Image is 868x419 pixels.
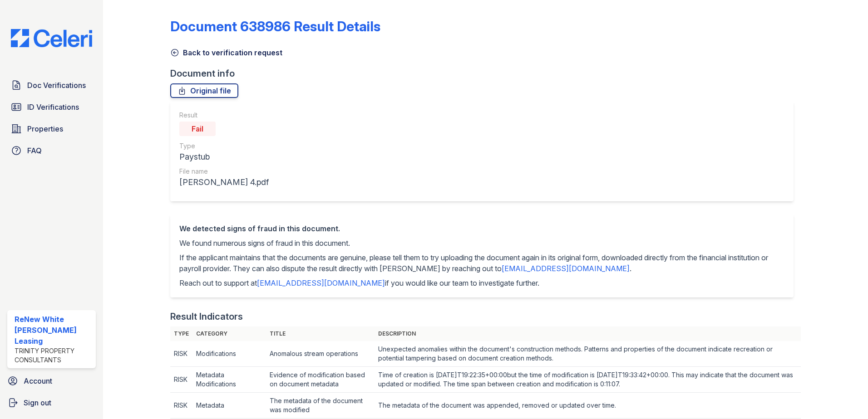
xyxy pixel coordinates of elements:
div: [PERSON_NAME] 4.pdf [179,176,269,189]
a: FAQ [7,141,96,160]
td: Unexpected anomalies within the document's construction methods. Patterns and properties of the d... [375,341,801,367]
td: Anomalous stream operations [266,341,375,367]
td: RISK [170,393,192,419]
div: Result Indicators [170,310,243,323]
div: We detected signs of fraud in this document. [179,223,784,234]
a: Properties [7,120,96,138]
span: Doc Verifications [27,80,86,91]
p: We found numerous signs of fraud in this document. [179,238,784,248]
a: Back to verification request [170,47,282,58]
p: Reach out to support at if you would like our team to investigate further. [179,278,784,288]
td: The metadata of the document was modified [266,393,375,419]
div: Type [179,141,269,151]
img: CE_Logo_Blue-a8612792a0a2168367f1c8372b55b34899dd931a85d93a1a3d3e32e68fde9ad4.png [4,29,99,47]
a: ID Verifications [7,98,96,116]
div: File name [179,167,269,176]
th: Description [375,326,801,341]
span: Account [24,375,52,386]
td: The metadata of the document was appended, removed or updated over time. [375,393,801,419]
span: FAQ [27,145,42,156]
a: Doc Verifications [7,76,96,94]
td: RISK [170,367,192,393]
a: Account [4,372,99,390]
div: Document info [170,67,801,80]
a: Original file [170,83,238,98]
td: Time of creation is [DATE]T19:22:35+00:00but the time of modification is [DATE]T19:33:42+00:00. T... [375,367,801,393]
div: Fail [179,122,216,136]
a: Document 638986 Result Details [170,18,380,34]
span: Properties [27,123,63,134]
a: Sign out [4,394,99,412]
td: Metadata Modifications [192,367,266,393]
a: [EMAIL_ADDRESS][DOMAIN_NAME] [502,264,630,273]
a: [EMAIL_ADDRESS][DOMAIN_NAME] [257,278,385,287]
td: Metadata [192,393,266,419]
th: Category [192,326,266,341]
th: Type [170,326,192,341]
div: Trinity Property Consultants [15,346,92,365]
span: . [630,264,631,273]
div: Paystub [179,151,269,163]
p: If the applicant maintains that the documents are genuine, please tell them to try uploading the ... [179,252,784,274]
div: ReNew White [PERSON_NAME] Leasing [15,314,92,346]
th: Title [266,326,375,341]
span: Sign out [24,397,51,408]
td: Modifications [192,341,266,367]
td: RISK [170,341,192,367]
div: Result [179,111,269,120]
span: ID Verifications [27,102,79,112]
td: Evidence of modification based on document metadata [266,367,375,393]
